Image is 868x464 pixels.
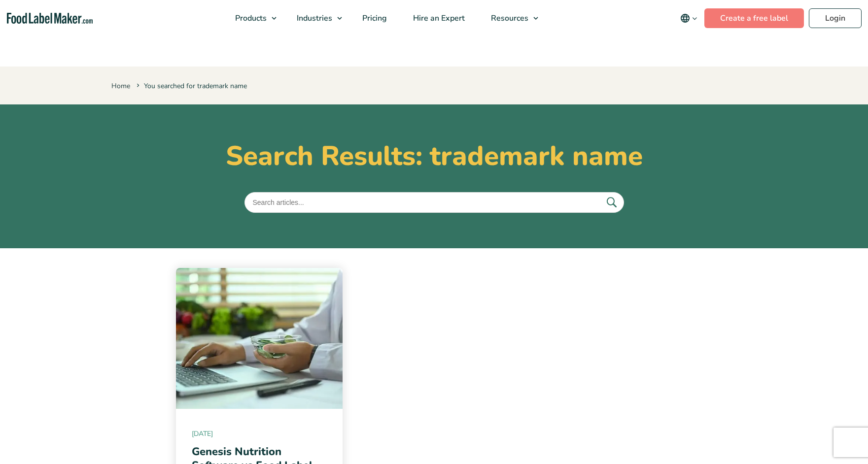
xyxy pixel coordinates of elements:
[135,81,247,91] span: You searched for trademark name
[809,8,862,28] a: Login
[111,81,130,91] a: Home
[410,13,466,24] span: Hire an Expert
[359,13,388,24] span: Pricing
[244,192,624,213] input: Search articles...
[232,13,268,24] span: Products
[294,13,333,24] span: Industries
[192,429,327,439] span: [DATE]
[488,13,529,24] span: Resources
[704,8,804,28] a: Create a free label
[111,140,757,172] h1: Search Results: trademark name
